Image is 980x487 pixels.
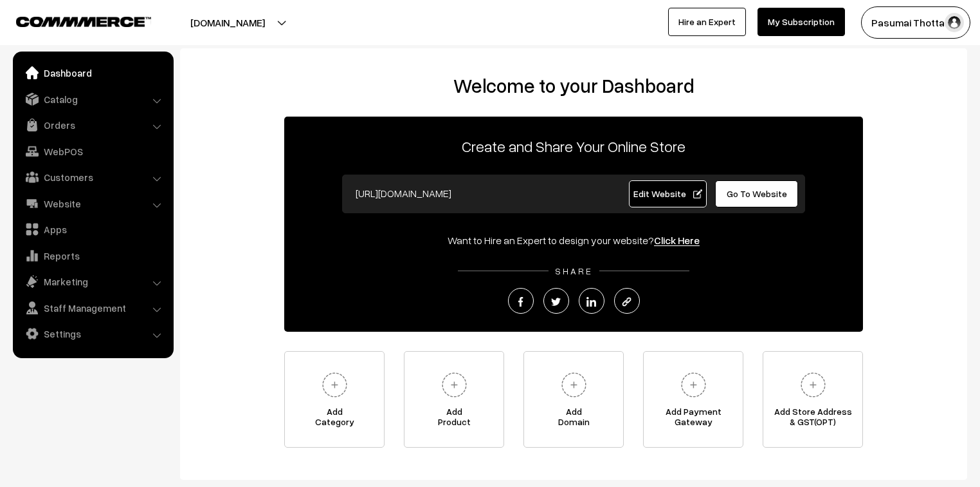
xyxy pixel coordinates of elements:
a: Add Store Address& GST(OPT) [763,351,863,448]
a: AddProduct [404,351,504,448]
img: plus.svg [556,367,592,403]
span: Add Store Address & GST(OPT) [763,406,862,432]
a: Settings [16,322,169,345]
span: Edit Website [633,188,702,199]
a: Dashboard [16,61,169,84]
span: Add Domain [524,406,623,432]
div: Want to Hire an Expert to design your website? [284,233,863,248]
a: My Subscription [758,8,845,36]
img: plus.svg [676,367,711,403]
img: plus.svg [437,367,472,403]
a: Go To Website [715,180,798,207]
a: Apps [16,218,169,241]
button: Pasumai Thotta… [861,6,970,39]
a: COMMMERCE [16,13,129,28]
a: AddDomain [523,351,624,448]
a: Orders [16,113,169,137]
a: Click Here [654,234,700,247]
span: SHARE [549,265,599,276]
span: Add Product [404,406,504,432]
a: Customers [16,166,169,189]
a: Catalog [16,88,169,111]
a: Add PaymentGateway [643,351,743,448]
span: Add Payment Gateway [644,406,743,432]
h2: Welcome to your Dashboard [193,74,954,97]
a: Website [16,192,169,215]
span: Add Category [285,406,384,432]
a: Marketing [16,270,169,293]
a: Reports [16,244,169,267]
p: Create and Share Your Online Store [284,135,863,158]
img: plus.svg [795,367,831,403]
img: plus.svg [317,367,352,403]
a: Edit Website [629,180,707,207]
button: [DOMAIN_NAME] [145,6,310,39]
a: Hire an Expert [668,8,746,36]
img: COMMMERCE [16,17,151,26]
a: WebPOS [16,140,169,163]
a: Staff Management [16,296,169,320]
img: user [945,13,964,32]
span: Go To Website [727,188,787,199]
a: AddCategory [284,351,385,448]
